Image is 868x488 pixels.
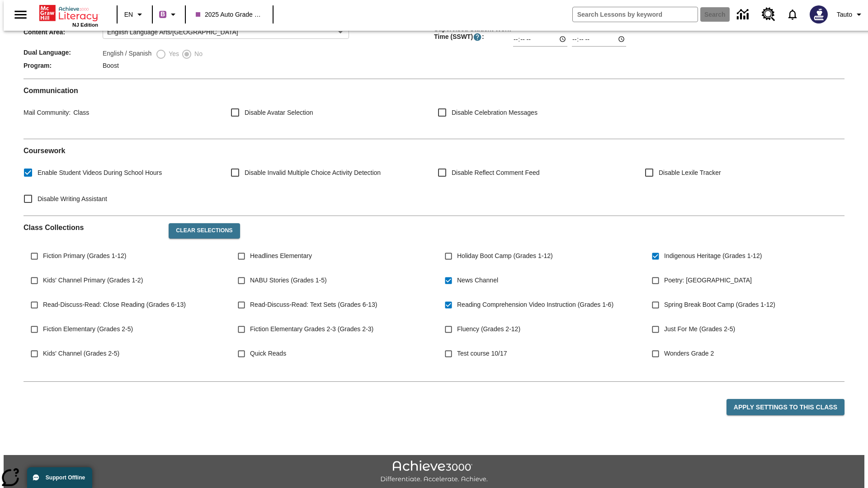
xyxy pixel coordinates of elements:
button: Supervised Student Work Time is the timeframe when students can take LevelSet and when lessons ar... [473,33,482,42]
a: Resource Center, Will open in new tab [756,2,781,27]
span: Support Offline [46,474,85,481]
button: Language: EN, Select a language [120,6,149,23]
span: News Channel [457,276,498,285]
span: Content Area : [24,28,103,36]
h2: Communication [24,86,844,95]
h2: Course work [24,146,844,155]
label: End Time [572,24,593,31]
span: Disable Invalid Multiple Choice Activity Detection [245,168,381,178]
span: Disable Avatar Selection [245,108,313,117]
span: Disable Celebration Messages [452,108,538,117]
h2: Class Collections [24,223,161,232]
div: Home [39,3,98,28]
button: Support Offline [27,467,92,488]
span: Wonders Grade 3 [664,373,714,383]
span: EN [124,10,133,19]
span: Enable Student Videos During School Hours [38,168,162,178]
span: NABU Stories (Grades 1-5) [250,276,327,285]
span: Tauto [837,10,852,19]
button: Open side menu [7,1,34,28]
a: Notifications [781,3,804,26]
span: Boost [103,62,119,69]
div: Communication [24,86,844,131]
input: search field [573,7,698,22]
span: Kids' Channel Primary (Grades 1-2) [43,276,143,285]
button: Boost Class color is purple. Change class color [156,6,182,23]
button: Apply Settings to this Class [726,399,844,416]
span: Fluency (Grades 2-12) [457,324,520,334]
span: Holiday Boot Camp (Grades 1-12) [457,251,553,261]
span: Fiction Elementary Grades 2-3 (Grades 2-3) [250,324,373,334]
span: NJSLA-ELA Prep Boot Camp (Grade 3) [250,373,361,383]
span: Headlines Elementary [250,251,312,261]
button: Profile/Settings [833,6,868,23]
span: Test course 10/17 [457,349,507,358]
span: Mail Community : [24,109,71,116]
label: English / Spanish [103,49,151,60]
span: Disable Writing Assistant [38,194,107,204]
img: Avatar [810,5,828,23]
span: B [160,9,165,20]
button: Clear Selections [169,223,240,239]
span: 2025 Auto Grade 1 C [196,10,263,19]
img: Achieve3000 Differentiate Accelerate Achieve [380,460,488,483]
span: Fiction Primary (Grades 1-12) [43,251,126,261]
span: Read-Discuss-Read: Text Sets (Grades 6-13) [250,300,377,310]
a: Data Center [731,2,756,27]
span: Read-Discuss-Read: Close Reading (Grades 6-13) [43,300,186,310]
span: Spring Break Boot Camp (Grades 1-12) [664,300,775,310]
div: Class Collections [24,216,844,374]
span: Fiction Elementary (Grades 2-5) [43,324,133,334]
span: Supervised Student Work Time (SSWT) : [434,25,513,42]
span: Disable Lexile Tracker [659,168,721,178]
div: Coursework [24,146,844,208]
span: Wonders Grade 2 [664,349,714,358]
span: Poetry: [GEOGRAPHIC_DATA] [664,276,752,285]
span: NJ Edition [72,22,98,28]
span: Just For Me (Grades 2-5) [664,324,735,334]
span: Class [71,109,89,116]
div: English Language Arts/[GEOGRAPHIC_DATA] [103,25,349,39]
span: Yes [166,49,179,59]
span: WordStudio 2-5 (Grades 2-5) [43,373,124,383]
span: NJSLA-ELA Smart (Grade 3) [457,373,538,383]
span: Quick Reads [250,349,286,358]
span: Disable Reflect Comment Feed [452,168,540,178]
button: Select a new avatar [804,3,833,26]
span: Program : [24,62,103,69]
span: Indigenous Heritage (Grades 1-12) [664,251,762,261]
span: Kids' Channel (Grades 2-5) [43,349,119,358]
a: Home [39,4,98,22]
span: Reading Comprehension Video Instruction (Grades 1-6) [457,300,613,310]
div: Class/Program Information [24,1,844,71]
label: Start Time [513,24,536,31]
span: No [192,49,203,59]
span: Dual Language : [24,49,103,56]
